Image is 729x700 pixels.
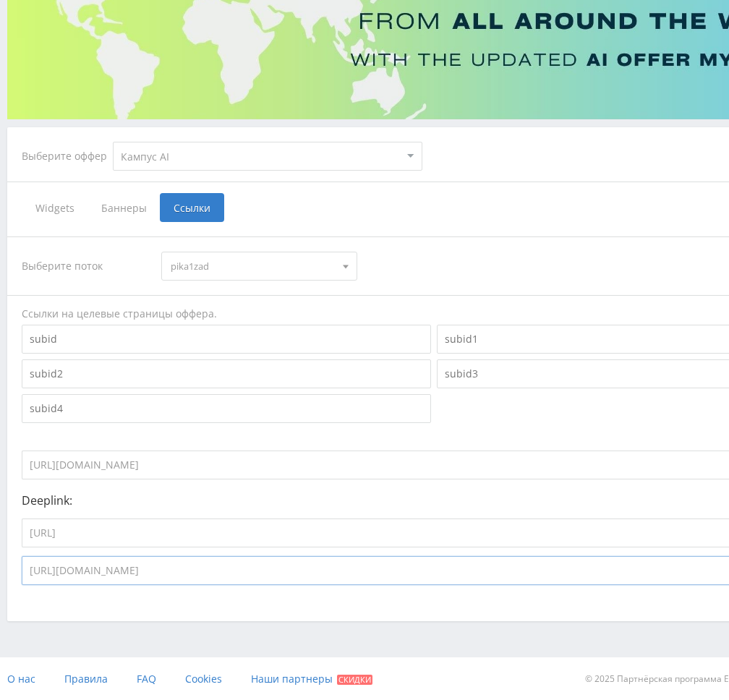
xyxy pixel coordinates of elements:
input: subid4 [22,394,431,423]
input: subid [22,325,431,354]
span: О нас [7,672,35,686]
div: Выберите поток [22,252,148,281]
span: Правила [64,672,108,686]
div: Выберите оффер [22,150,113,162]
span: pika1zad [171,252,334,280]
span: Скидки [337,675,372,685]
span: Cookies [185,672,222,686]
span: Наши партнеры [251,672,333,686]
span: Widgets [22,193,88,222]
span: FAQ [137,672,156,686]
input: subid2 [22,359,431,388]
span: Баннеры [88,193,160,222]
span: Ссылки [160,193,224,222]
